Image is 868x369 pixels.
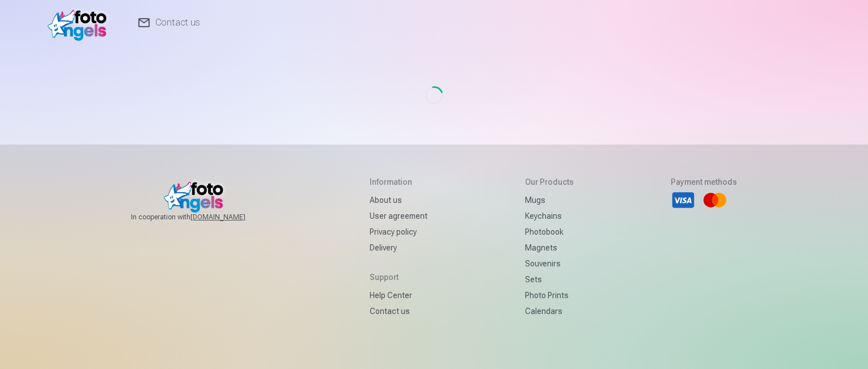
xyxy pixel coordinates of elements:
[671,188,696,213] li: Visa
[525,272,574,287] a: Sets
[525,256,574,272] a: Souvenirs
[525,192,574,208] a: Mugs
[370,240,427,256] a: Delivery
[370,303,427,319] a: Contact us
[131,213,273,222] span: In cooperation with
[48,5,113,41] img: /v1
[525,303,574,319] a: Calendars
[702,188,727,213] li: Mastercard
[370,208,427,224] a: User agreement
[370,287,427,303] a: Help Center
[370,192,427,208] a: About us
[525,287,574,303] a: Photo prints
[370,272,427,283] h5: Support
[671,176,737,188] h5: Payment methods
[190,213,273,222] a: [DOMAIN_NAME]
[525,176,574,188] h5: Our products
[370,176,427,188] h5: Information
[370,224,427,240] a: Privacy policy
[525,224,574,240] a: Photobook
[525,208,574,224] a: Keychains
[525,240,574,256] a: Magnets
